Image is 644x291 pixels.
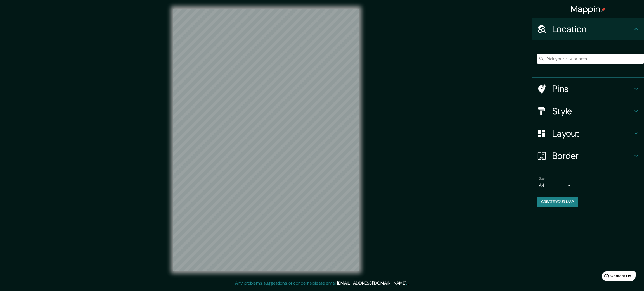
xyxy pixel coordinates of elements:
div: A4 [539,181,572,190]
div: Style [532,100,644,122]
h4: Border [552,150,633,161]
img: pin-icon.png [601,8,606,12]
iframe: Help widget launcher [594,269,638,285]
h4: Mappin [570,3,606,15]
div: Layout [532,122,644,145]
h4: Pins [552,83,633,94]
label: Size [539,176,545,181]
div: Border [532,145,644,167]
div: Pins [532,78,644,100]
a: [EMAIL_ADDRESS][DOMAIN_NAME] [337,280,406,286]
button: Create your map [537,197,578,207]
h4: Location [552,23,633,35]
canvas: Map [173,9,359,271]
input: Pick your city or area [537,54,644,64]
h4: Style [552,106,633,117]
p: Any problems, suggestions, or concerns please email . [235,280,407,287]
div: . [408,280,409,287]
h4: Layout [552,128,633,139]
div: . [407,280,408,287]
div: Location [532,18,644,40]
